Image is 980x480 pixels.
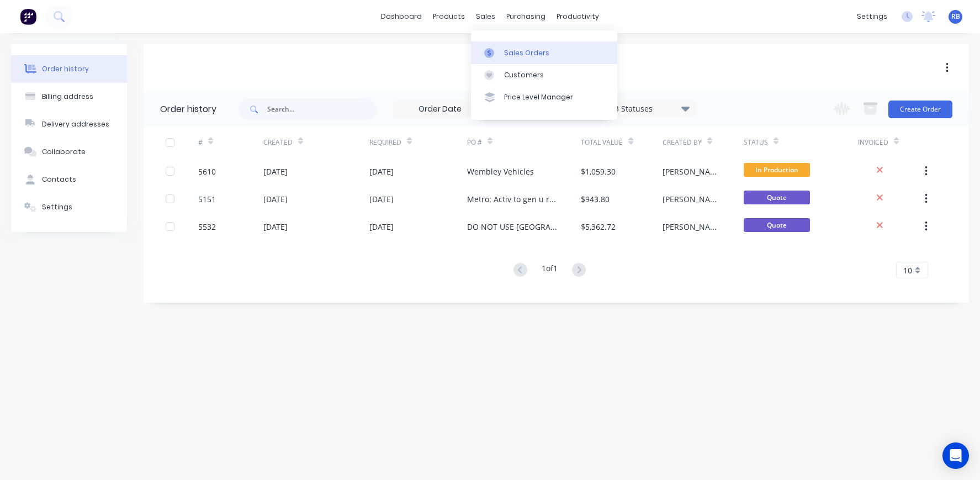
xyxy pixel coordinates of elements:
div: Open Intercom Messenger [942,442,969,469]
div: PO # [467,138,482,147]
div: [DATE] [263,166,288,177]
div: $5,362.72 [581,221,616,233]
div: [PERSON_NAME] [663,166,722,177]
div: [DATE] [263,193,288,205]
div: Invoiced [858,138,888,147]
div: # [198,127,263,157]
div: Order history [42,64,89,74]
button: Collaborate [11,138,127,166]
div: Required [369,127,467,157]
span: In Production [744,163,810,177]
div: sales [470,8,501,25]
div: 5151 [198,193,216,205]
div: productivity [551,8,605,25]
div: # [198,138,203,147]
div: [DATE] [369,166,394,177]
div: products [427,8,470,25]
div: [PERSON_NAME] [663,221,722,233]
input: Search... [267,98,377,120]
div: Metro: Activ to gen u rebrand [467,193,559,205]
button: Settings [11,193,127,221]
div: Collaborate [42,147,86,157]
div: 1 of 1 [542,262,558,278]
div: Settings [42,202,72,212]
div: Required [369,138,401,147]
div: Delivery addresses [42,119,109,129]
div: Created [263,138,293,147]
div: Sales Orders [504,48,549,58]
div: Customers [504,70,544,80]
div: Total Value [581,138,623,147]
button: Contacts [11,166,127,193]
div: Total Value [581,127,662,157]
a: Customers [471,64,617,86]
div: $1,059.30 [581,166,616,177]
span: Quote [744,218,810,232]
div: Invoiced [858,127,923,157]
div: Status [744,127,857,157]
span: 10 [903,265,912,276]
div: Price Level Manager [504,92,573,102]
div: Billing address [42,92,93,102]
button: Create Order [888,101,952,118]
button: Delivery addresses [11,110,127,138]
div: Wembley Vehicles [467,166,534,177]
div: DO NOT USE [GEOGRAPHIC_DATA] [467,221,559,233]
div: PO # [467,127,581,157]
div: Order history [160,103,216,116]
div: [DATE] [263,221,288,233]
button: Billing address [11,83,127,110]
a: Price Level Manager [471,86,617,108]
div: 5532 [198,221,216,233]
div: Created By [663,138,702,147]
div: purchasing [501,8,551,25]
div: settings [851,8,893,25]
div: [DATE] [369,193,394,205]
div: 13 Statuses [603,103,696,115]
div: Created By [663,127,744,157]
span: Quote [744,191,810,204]
div: 5610 [198,166,216,177]
div: Status [744,138,768,147]
div: [DATE] [369,221,394,233]
div: Contacts [42,175,76,184]
a: Sales Orders [471,41,617,64]
button: Order history [11,55,127,83]
div: [PERSON_NAME] [663,193,722,205]
input: Order Date [394,101,486,118]
div: Created [263,127,369,157]
a: dashboard [375,8,427,25]
div: $943.80 [581,193,610,205]
span: RB [951,12,960,22]
img: Factory [20,8,36,25]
